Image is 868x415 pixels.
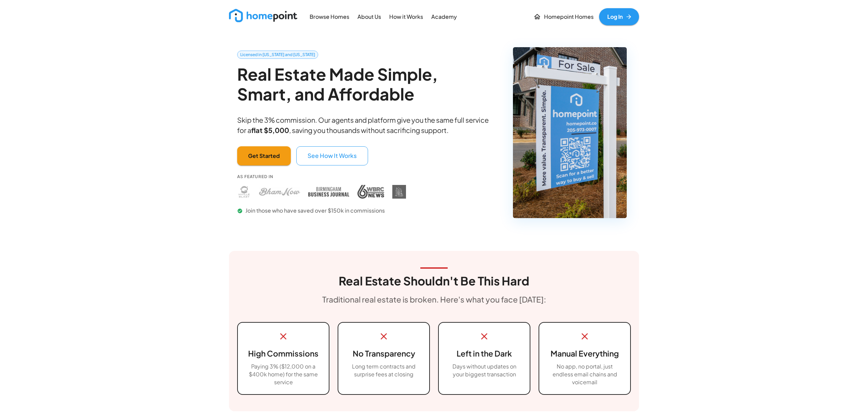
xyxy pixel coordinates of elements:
p: Skip the 3% commission. Our agents and platform give you the same full service for a , saving you... [237,115,495,135]
h3: Real Estate Shouldn't Be This Hard [339,274,529,288]
img: new_logo_light.png [229,9,297,22]
img: WBRC press coverage - Homepoint featured in WBRC [357,185,384,199]
a: Licensed in [US_STATE] and [US_STATE] [237,51,318,59]
p: As Featured In [237,174,406,179]
a: Academy [429,9,460,24]
p: Homepoint Homes [544,13,594,21]
img: Homepoint real estate for sale sign - Licensed brokerage in Alabama and Tennessee [513,47,627,218]
p: No app, no portal, just endless email chains and voicemail [547,363,622,386]
a: Homepoint Homes [531,8,596,25]
h6: Traditional real estate is broken. Here's what you face [DATE]: [322,293,546,306]
img: DIY Homebuyers Academy press coverage - Homepoint featured in DIY Homebuyers Academy [392,185,406,199]
h6: Manual Everything [547,347,622,360]
p: How it Works [389,13,423,21]
b: flat $5,000 [251,126,289,134]
button: See How It Works [296,146,368,165]
img: Birmingham Business Journal press coverage - Homepoint featured in Birmingham Business Journal [308,185,349,199]
h2: Real Estate Made Simple, Smart, and Affordable [237,64,495,104]
p: Browse Homes [310,13,349,21]
p: Paying 3% ($12,000 on a $400k home) for the same service [246,363,321,386]
a: Browse Homes [307,9,352,24]
a: Log In [599,8,639,25]
h6: High Commissions [246,347,321,360]
h6: No Transparency [347,347,421,360]
a: About Us [355,9,384,24]
button: Get Started [237,146,291,165]
img: Bham Now press coverage - Homepoint featured in Bham Now [259,185,300,199]
span: Licensed in [US_STATE] and [US_STATE] [238,52,318,58]
p: Long term contracts and surprise fees at closing [347,363,421,378]
p: Join those who have saved over $150k in commissions [237,207,406,215]
img: Huntsville Blast press coverage - Homepoint featured in Huntsville Blast [237,185,251,199]
p: About Us [357,13,381,21]
p: Academy [431,13,457,21]
h6: Left in the Dark [447,347,521,360]
a: How it Works [386,9,426,24]
p: Days without updates on your biggest transaction [447,363,521,378]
